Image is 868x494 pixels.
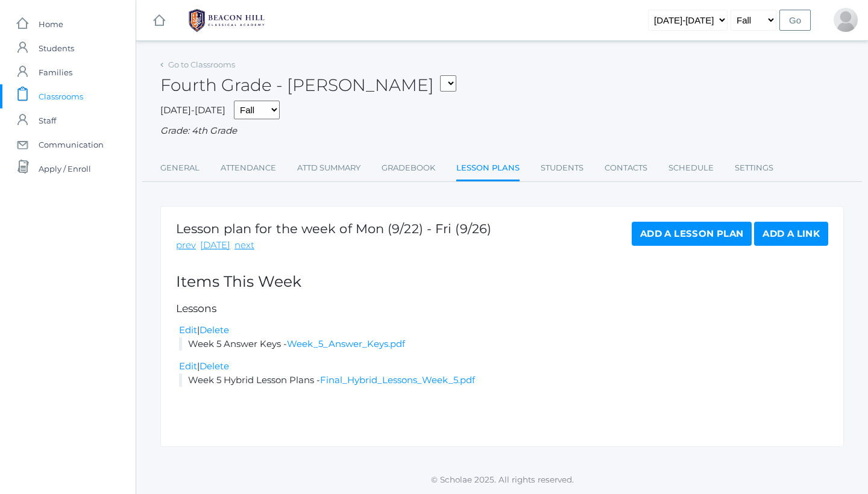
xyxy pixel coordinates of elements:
[179,324,197,336] a: Edit
[234,239,254,252] a: next
[39,60,72,84] span: Families
[834,8,858,32] div: Lydia Chaffin
[779,10,811,31] input: Go
[200,239,230,252] a: [DATE]
[735,156,773,180] a: Settings
[160,156,200,180] a: General
[160,124,844,138] div: Grade: 4th Grade
[176,222,491,236] h1: Lesson plan for the week of Mon (9/22) - Fri (9/26)
[382,156,435,180] a: Gradebook
[632,222,752,246] a: Add a Lesson Plan
[297,156,360,180] a: Attd Summary
[754,222,828,246] a: Add a Link
[221,156,276,180] a: Attendance
[179,324,828,337] div: |
[160,76,456,95] h2: Fourth Grade - [PERSON_NAME]
[200,360,229,372] a: Delete
[39,12,63,36] span: Home
[181,5,272,36] img: 1_BHCALogos-05.png
[287,338,405,349] a: Week_5_Answer_Keys.pdf
[136,474,868,486] p: © Scholae 2025. All rights reserved.
[179,360,828,374] div: |
[39,133,104,157] span: Communication
[541,156,583,180] a: Students
[176,303,828,314] h5: Lessons
[179,360,197,372] a: Edit
[200,324,229,336] a: Delete
[176,274,828,290] h2: Items This Week
[160,104,225,116] span: [DATE]-[DATE]
[179,337,828,351] li: Week 5 Answer Keys -
[668,156,714,180] a: Schedule
[39,108,56,133] span: Staff
[168,60,235,69] a: Go to Classrooms
[39,84,83,108] span: Classrooms
[176,239,196,252] a: prev
[605,156,647,180] a: Contacts
[320,374,475,386] a: Final_Hybrid_Lessons_Week_5.pdf
[39,36,74,60] span: Students
[456,156,520,182] a: Lesson Plans
[39,157,91,181] span: Apply / Enroll
[179,374,828,387] li: Week 5 Hybrid Lesson Plans -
